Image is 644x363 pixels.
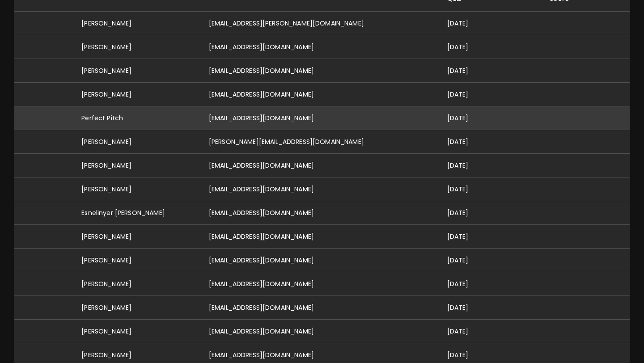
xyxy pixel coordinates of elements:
[74,320,202,343] td: [PERSON_NAME]
[74,296,202,320] td: [PERSON_NAME]
[74,272,202,296] td: [PERSON_NAME]
[440,177,493,201] td: [DATE]
[440,106,493,130] td: [DATE]
[202,154,440,177] td: [EMAIL_ADDRESS][DOMAIN_NAME]
[202,12,440,35] td: [EMAIL_ADDRESS][PERSON_NAME][DOMAIN_NAME]
[202,296,440,320] td: [EMAIL_ADDRESS][DOMAIN_NAME]
[74,35,202,59] td: [PERSON_NAME]
[440,83,493,106] td: [DATE]
[440,296,493,320] td: [DATE]
[74,177,202,201] td: [PERSON_NAME]
[74,12,202,35] td: [PERSON_NAME]
[74,154,202,177] td: [PERSON_NAME]
[440,130,493,154] td: [DATE]
[74,83,202,106] td: [PERSON_NAME]
[202,83,440,106] td: [EMAIL_ADDRESS][DOMAIN_NAME]
[440,35,493,59] td: [DATE]
[202,249,440,272] td: [EMAIL_ADDRESS][DOMAIN_NAME]
[74,201,202,225] td: Esnelinyer [PERSON_NAME]
[440,272,493,296] td: [DATE]
[440,59,493,83] td: [DATE]
[202,272,440,296] td: [EMAIL_ADDRESS][DOMAIN_NAME]
[202,225,440,249] td: [EMAIL_ADDRESS][DOMAIN_NAME]
[74,59,202,83] td: [PERSON_NAME]
[202,130,440,154] td: [PERSON_NAME][EMAIL_ADDRESS][DOMAIN_NAME]
[74,106,202,130] td: Perfect Pitch
[74,130,202,154] td: [PERSON_NAME]
[74,249,202,272] td: [PERSON_NAME]
[440,154,493,177] td: [DATE]
[440,225,493,249] td: [DATE]
[440,12,493,35] td: [DATE]
[440,249,493,272] td: [DATE]
[202,320,440,343] td: [EMAIL_ADDRESS][DOMAIN_NAME]
[440,201,493,225] td: [DATE]
[202,35,440,59] td: [EMAIL_ADDRESS][DOMAIN_NAME]
[202,177,440,201] td: [EMAIL_ADDRESS][DOMAIN_NAME]
[202,59,440,83] td: [EMAIL_ADDRESS][DOMAIN_NAME]
[202,201,440,225] td: [EMAIL_ADDRESS][DOMAIN_NAME]
[202,106,440,130] td: [EMAIL_ADDRESS][DOMAIN_NAME]
[74,225,202,249] td: [PERSON_NAME]
[440,320,493,343] td: [DATE]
